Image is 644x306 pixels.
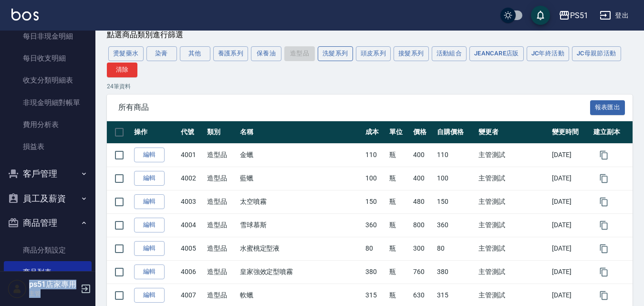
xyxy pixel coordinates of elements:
[363,213,387,237] td: 360
[435,213,476,237] td: 360
[238,121,363,144] th: 名稱
[118,103,590,112] span: 所有商品
[4,239,92,261] a: 商品分類設定
[107,30,633,40] div: 點選商品類別進行篩選
[205,237,238,260] td: 造型品
[363,121,387,144] th: 成本
[134,194,165,209] a: 編輯
[387,237,411,260] td: 瓶
[476,260,550,284] td: 主管測試
[4,25,92,47] a: 每日非現金明細
[550,167,591,190] td: [DATE]
[363,167,387,190] td: 100
[435,260,476,284] td: 380
[134,241,165,256] a: 編輯
[180,46,210,61] button: 其他
[550,237,591,260] td: [DATE]
[238,237,363,260] td: 水蜜桃定型液
[238,213,363,237] td: 雪球慕斯
[555,6,592,25] button: PS51
[435,167,476,190] td: 100
[29,289,78,298] p: 主管
[411,260,435,284] td: 760
[411,213,435,237] td: 800
[527,46,569,61] button: JC年終活動
[387,121,411,144] th: 單位
[411,121,435,144] th: 價格
[4,261,92,283] a: 商品列表
[318,46,353,61] button: 洗髮系列
[178,167,205,190] td: 4002
[550,260,591,284] td: [DATE]
[146,46,177,61] button: 染膏
[238,143,363,167] td: 金蠟
[387,143,411,167] td: 瓶
[178,260,205,284] td: 4006
[411,190,435,213] td: 480
[590,100,625,115] button: 報表匯出
[238,167,363,190] td: 藍蠟
[134,218,165,232] a: 編輯
[134,264,165,279] a: 編輯
[363,190,387,213] td: 150
[435,237,476,260] td: 80
[178,143,205,167] td: 4001
[205,260,238,284] td: 造型品
[178,237,205,260] td: 4005
[134,171,165,186] a: 編輯
[8,279,27,298] img: Person
[4,136,92,158] a: 損益表
[178,213,205,237] td: 4004
[356,46,391,61] button: 頭皮系列
[178,190,205,213] td: 4003
[435,143,476,167] td: 110
[205,190,238,213] td: 造型品
[4,92,92,114] a: 非現金明細對帳單
[134,148,165,162] a: 編輯
[205,143,238,167] td: 造型品
[363,143,387,167] td: 110
[213,46,249,61] button: 養護系列
[531,6,550,25] button: save
[476,190,550,213] td: 主管測試
[550,190,591,213] td: [DATE]
[590,102,625,111] a: 報表匯出
[476,143,550,167] td: 主管測試
[387,190,411,213] td: 瓶
[550,143,591,167] td: [DATE]
[596,7,633,24] button: 登出
[4,186,92,211] button: 員工及薪資
[4,47,92,69] a: 每日收支明細
[435,121,476,144] th: 自購價格
[476,121,550,144] th: 變更者
[205,167,238,190] td: 造型品
[570,10,588,21] div: PS51
[363,237,387,260] td: 80
[387,167,411,190] td: 瓶
[394,46,429,61] button: 接髮系列
[411,143,435,167] td: 400
[550,213,591,237] td: [DATE]
[107,82,633,91] p: 24 筆資料
[387,213,411,237] td: 瓶
[132,121,178,144] th: 操作
[476,213,550,237] td: 主管測試
[4,114,92,136] a: 費用分析表
[435,190,476,213] td: 150
[29,280,78,289] h5: ps51店家專用
[108,46,144,61] button: 燙髮藥水
[387,260,411,284] td: 瓶
[591,121,633,144] th: 建立副本
[411,237,435,260] td: 300
[107,63,137,77] button: 清除
[4,69,92,91] a: 收支分類明細表
[205,213,238,237] td: 造型品
[572,46,621,61] button: JC母親節活動
[205,121,238,144] th: 類別
[238,190,363,213] td: 太空噴霧
[251,46,281,61] button: 保養油
[469,46,524,61] button: JeanCare店販
[4,211,92,235] button: 商品管理
[550,121,591,144] th: 變更時間
[411,167,435,190] td: 400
